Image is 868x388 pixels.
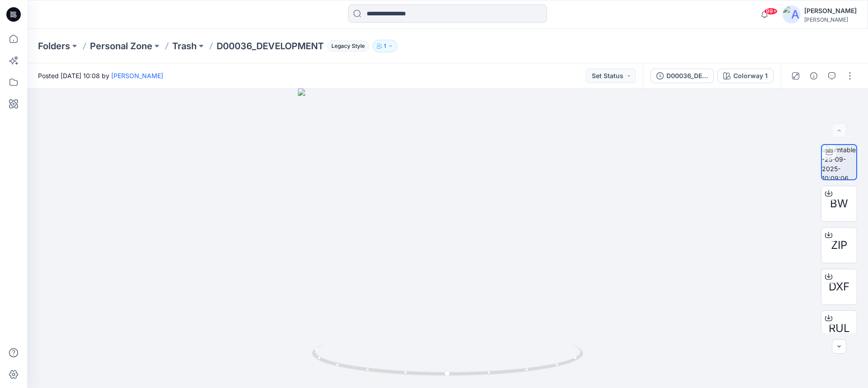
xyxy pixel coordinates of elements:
[651,69,714,83] button: D00036_DEVELOPMENT
[38,40,70,52] a: Folders
[804,5,857,16] div: [PERSON_NAME]
[717,69,774,83] button: Colorway 1
[666,71,708,81] div: D00036_DEVELOPMENT
[830,196,848,212] span: BW
[217,40,324,52] p: D00036_DEVELOPMENT
[90,40,152,52] a: Personal Zone
[733,71,768,81] div: Colorway 1
[829,320,850,337] span: RUL
[384,41,386,51] p: 1
[822,145,856,179] img: turntable-25-09-2025-10:09:06
[327,41,369,51] span: Legacy Style
[831,237,847,253] span: ZIP
[764,8,778,15] span: 99+
[373,40,397,52] button: 1
[807,69,821,83] button: Details
[111,72,163,79] a: [PERSON_NAME]
[38,71,163,80] span: Posted [DATE] 10:08 by
[783,5,801,23] img: avatar
[829,279,849,295] span: DXF
[172,40,197,52] a: Trash
[324,40,369,52] button: Legacy Style
[804,16,857,23] div: [PERSON_NAME]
